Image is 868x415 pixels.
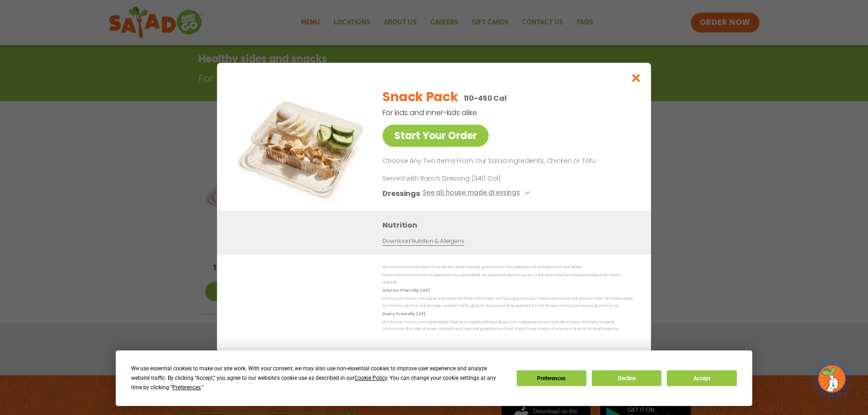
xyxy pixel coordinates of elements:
[382,272,633,286] p: Nutrition information is based on our standard recipes and portion sizes. Click Nutrition & Aller...
[382,237,464,246] a: Download Nutrition & Allergens
[382,88,458,107] h2: Snack Pack
[382,107,586,118] p: For kids and inner-kids alike.
[382,264,633,270] p: We are not an allergen free facility and cannot guarantee the absence of allergens in our foods.
[667,370,736,386] button: Accept
[464,93,507,104] p: 110-450 Cal
[116,350,752,406] div: Cookie Consent Prompt
[382,288,429,293] strong: Gluten Friendly (GF)
[382,295,633,309] p: While our menu includes ingredients that are made without gluten, our restaurants are not gluten ...
[382,156,629,167] p: Choose Any Two Items From Our Salad Ingredients, Chicken or Tofu
[622,63,651,93] button: Close modal
[382,188,420,199] h3: Dressings
[382,125,489,147] a: Start Your Order
[382,319,633,333] p: While our menu includes foods that are made without dairy, our restaurants are not dairy free. We...
[382,311,425,317] strong: Dairy Friendly (DF)
[382,174,550,183] p: Served with Ranch Dressing (340 Cal)
[237,81,364,207] img: Featured product photo for Snack Pack
[423,188,533,199] button: See all house made dressings
[819,366,844,392] img: wpChatIcon
[592,370,661,386] button: Decline
[172,384,201,391] span: Preferences
[382,219,637,231] h3: Nutrition
[517,370,586,386] button: Preferences
[131,364,505,392] div: We use essential cookies to make our site work. With your consent, we may also use non-essential ...
[354,375,387,381] span: Cookie Policy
